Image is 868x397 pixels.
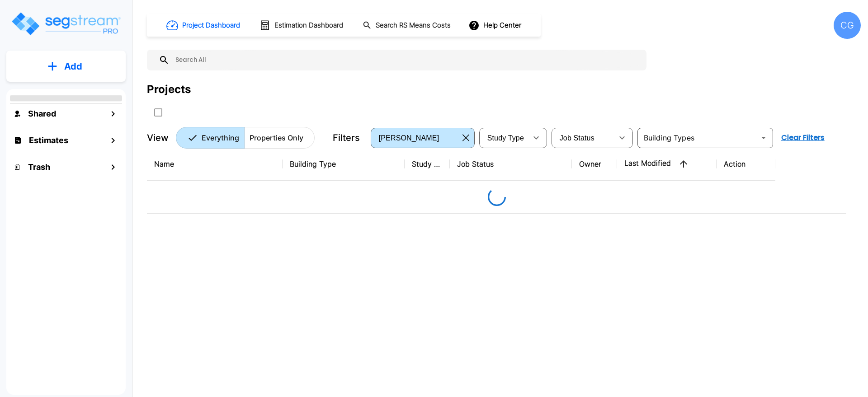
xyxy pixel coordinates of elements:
[147,148,283,181] th: Name
[147,81,191,98] div: Projects
[64,60,82,73] p: Add
[182,20,240,31] h1: Project Dashboard
[170,50,642,70] input: Search All
[481,125,527,150] div: Select
[487,134,524,142] span: Study Type
[757,131,770,144] button: Open
[6,53,126,79] button: Add
[256,16,348,35] button: Estimation Dashboard
[778,129,828,147] button: Clear Filters
[163,15,245,35] button: Project Dashboard
[274,20,343,31] h1: Estimation Dashboard
[467,17,525,34] button: Help Center
[29,134,68,146] h1: Estimates
[560,134,594,142] span: Job Status
[617,148,717,181] th: Last Modified
[376,20,451,31] h1: Search RS Means Costs
[450,148,572,181] th: Job Status
[283,148,405,181] th: Building Type
[147,131,169,145] p: View
[834,12,861,39] div: CG
[28,107,56,120] h1: Shared
[553,125,613,150] div: Select
[373,125,459,150] div: Select
[359,17,456,34] button: Search RS Means Costs
[202,132,239,143] p: Everything
[572,148,617,181] th: Owner
[405,148,450,181] th: Study Type
[10,11,121,37] img: Logo
[176,127,315,149] div: Platform
[717,148,775,181] th: Action
[176,127,245,149] button: Everything
[244,127,315,149] button: Properties Only
[333,131,360,145] p: Filters
[250,132,303,143] p: Properties Only
[149,103,167,121] button: SelectAll
[28,161,50,173] h1: Trash
[640,131,755,144] input: Building Types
